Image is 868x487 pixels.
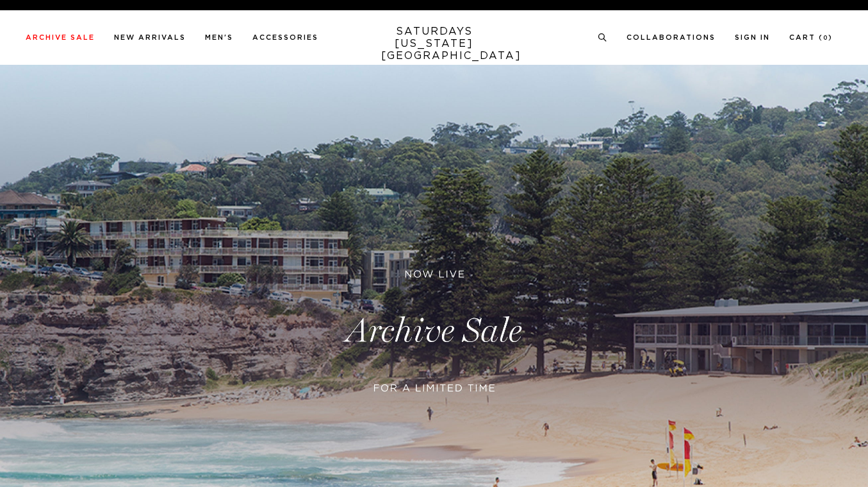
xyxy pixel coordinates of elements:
a: Archive Sale [26,34,95,41]
a: Men's [205,34,233,41]
a: Accessories [252,34,318,41]
a: Sign In [735,34,770,41]
a: New Arrivals [114,34,186,41]
small: 0 [823,35,828,41]
a: SATURDAYS[US_STATE][GEOGRAPHIC_DATA] [381,26,487,62]
a: Cart (0) [789,34,833,41]
a: Collaborations [626,34,716,41]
